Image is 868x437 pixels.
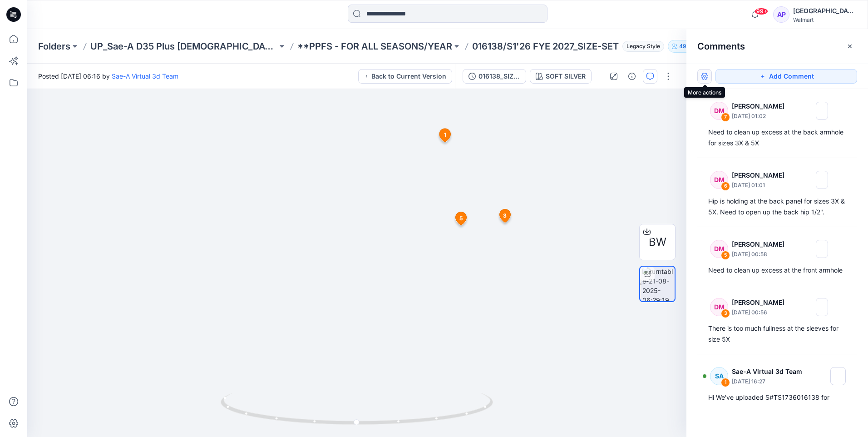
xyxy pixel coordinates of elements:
p: [PERSON_NAME] [732,101,790,112]
button: Add Comment [715,69,857,84]
span: BW [649,234,666,250]
div: DM [710,298,728,316]
p: [DATE] 16:27 [732,377,805,386]
p: [DATE] 00:58 [732,250,790,259]
a: Folders [38,40,70,53]
div: Walmart [793,16,857,23]
p: Sae-A Virtual 3d Team [732,366,805,377]
div: Hip is holding at the back panel for sizes 3X & 5X. Need to open up the back hip 1/2". [708,196,846,218]
div: DM [710,240,728,258]
div: SOFT SILVER [546,71,586,81]
p: [PERSON_NAME] [732,239,790,250]
a: UP_Sae-A D35 Plus [DEMOGRAPHIC_DATA] Top [90,40,277,53]
div: Need to clean up excess at the front armhole [708,265,846,276]
button: Legacy Style [619,40,664,53]
p: [DATE] 00:56 [732,308,790,317]
div: AP [773,6,789,23]
a: **PPFS - FOR ALL SEASONS/YEAR [297,40,452,53]
button: Details [625,69,639,84]
a: Sae-A Virtual 3d Team [112,72,178,80]
span: 99+ [755,8,768,15]
p: [DATE] 01:01 [732,181,790,190]
button: Back to Current Version [358,69,452,84]
button: 49 [668,40,698,53]
p: [PERSON_NAME] [732,170,790,181]
div: DM [710,102,728,120]
div: Hi We've uploaded S#TS1736016138 for Size-set stage. Thank you! Virtual TD team [PERSON_NAME]. [708,392,846,425]
div: 5 [721,251,730,260]
span: Posted [DATE] 06:16 by [38,71,178,81]
button: SOFT SILVER [530,69,592,84]
img: turntable-21-08-2025-06:29:19 [642,267,675,301]
div: There is too much fullness at the sleeves for size 5X [708,323,846,345]
p: 49 [679,41,686,51]
p: [DATE] 01:02 [732,112,790,121]
h2: Comments [697,41,745,52]
div: DM [710,171,728,189]
p: [PERSON_NAME] [732,297,790,308]
div: [GEOGRAPHIC_DATA] [793,5,857,16]
div: Need to clean up excess at the back armhole for sizes 3X & 5X [708,127,846,149]
div: 016138_SIZE-SET_TS PUFF SLV FLEECE SAEA 081925 [478,71,520,81]
button: 016138_SIZE-SET_TS PUFF SLV FLEECE SAEA 081925 [463,69,526,84]
span: Legacy Style [622,41,664,52]
p: 016138/S1'26 FYE 2027_SIZE-SET [472,40,619,53]
div: 6 [721,182,730,191]
div: 7 [721,113,730,122]
div: SA [710,367,728,385]
div: 1 [721,378,730,387]
div: 3 [721,309,730,318]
